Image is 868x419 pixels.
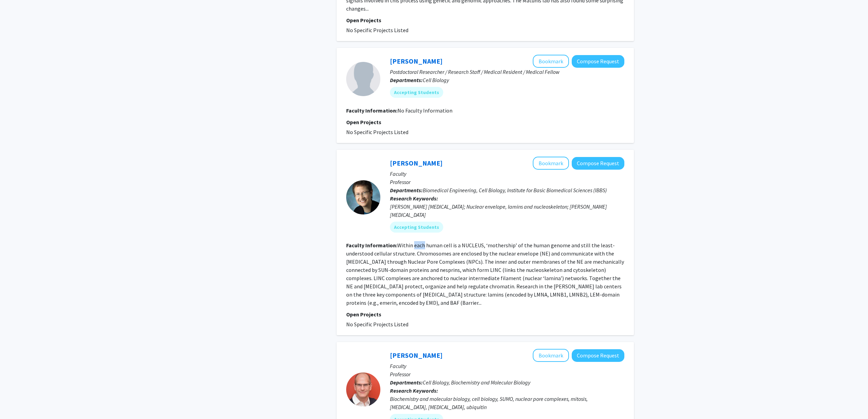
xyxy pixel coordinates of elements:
button: Compose Request to Michael Matunis [572,349,624,362]
p: Faculty [390,362,624,370]
b: Departments: [390,77,423,83]
span: No Specific Projects Listed [346,129,408,135]
b: Departments: [390,187,423,194]
span: Biomedical Engineering, Cell Biology, Institute for Basic Biomedical Sciences (IBBS) [423,187,607,194]
a: [PERSON_NAME] [390,57,443,65]
iframe: Chat [5,388,29,414]
div: Biochemistry and molecular biology, cell biology, SUMO, nuclear pore complexes, mitosis, [MEDICAL... [390,395,624,411]
fg-read-more: Within each human cell is a NUCLEUS, ‘mothership’ of the human genome and still the least-underst... [346,242,624,306]
b: Faculty Information: [346,107,397,114]
p: Postdoctoral Researcher / Research Staff / Medical Resident / Medical Fellow [390,68,624,76]
span: No Specific Projects Listed [346,321,408,328]
a: [PERSON_NAME] [390,159,443,167]
button: Compose Request to Kathy Wilson [572,157,624,170]
button: Add Michael Matunis to Bookmarks [533,349,569,362]
span: Cell Biology [423,77,449,83]
div: [PERSON_NAME] [MEDICAL_DATA]; Nuclear envelope, lamins and nucleoskeleton; [PERSON_NAME] [MEDICAL... [390,202,624,219]
b: Research Keywords: [390,195,438,202]
p: Open Projects [346,118,624,126]
span: No Faculty Information [397,107,452,114]
b: Research Keywords: [390,387,438,394]
p: Open Projects [346,16,624,24]
p: Open Projects [346,310,624,318]
a: [PERSON_NAME] [390,351,443,359]
b: Faculty Information: [346,242,397,249]
span: No Specific Projects Listed [346,27,408,34]
button: Add Julie Ann Laxamana to Bookmarks [533,55,569,68]
span: Cell Biology, Biochemistry and Molecular Biology [423,379,530,386]
mat-chip: Accepting Students [390,87,443,98]
p: Professor [390,370,624,378]
button: Add Kathy Wilson to Bookmarks [533,157,569,170]
b: Departments: [390,379,423,386]
p: Faculty [390,170,624,178]
button: Compose Request to Julie Ann Laxamana [572,55,624,68]
p: Professor [390,178,624,186]
mat-chip: Accepting Students [390,222,443,233]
